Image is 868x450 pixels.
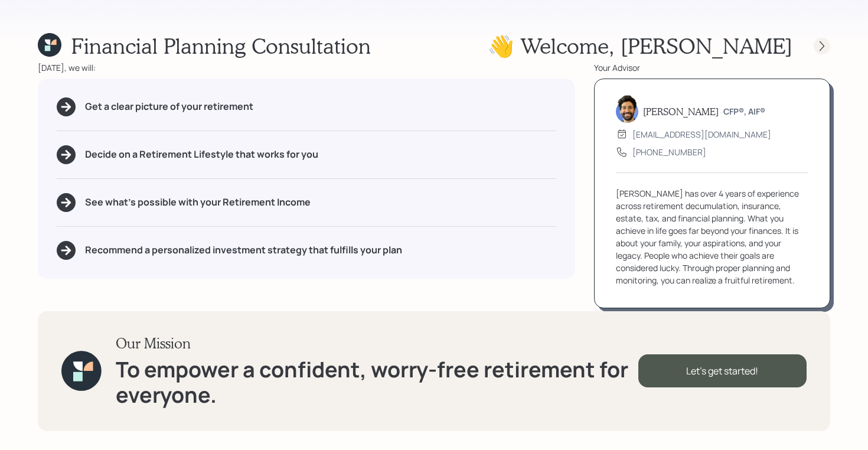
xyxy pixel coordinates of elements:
[116,335,638,352] h3: Our Mission
[643,106,719,117] h5: [PERSON_NAME]
[85,101,253,112] h5: Get a clear picture of your retirement
[85,197,311,208] h5: See what's possible with your Retirement Income
[85,244,402,256] h5: Recommend a personalized investment strategy that fulfills your plan
[71,33,371,58] h1: Financial Planning Consultation
[723,107,765,117] h6: CFP®, AIF®
[632,146,706,158] div: [PHONE_NUMBER]
[116,357,638,407] h1: To empower a confident, worry-free retirement for everyone.
[616,187,808,286] div: [PERSON_NAME] has over 4 years of experience across retirement decumulation, insurance, estate, t...
[616,94,638,123] img: eric-schwartz-headshot.png
[638,354,807,387] div: Let's get started!
[632,128,771,141] div: [EMAIL_ADDRESS][DOMAIN_NAME]
[488,33,792,58] h1: 👋 Welcome , [PERSON_NAME]
[38,61,575,74] div: [DATE], we will:
[85,149,318,160] h5: Decide on a Retirement Lifestyle that works for you
[594,61,830,74] div: Your Advisor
